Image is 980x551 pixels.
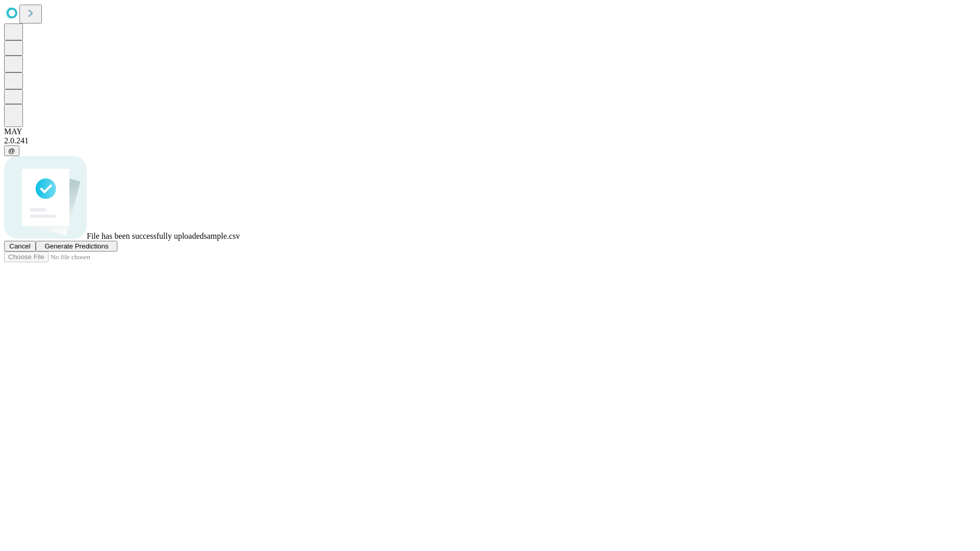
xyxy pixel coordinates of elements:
span: File has been successfully uploaded [87,232,204,240]
span: @ [8,147,15,155]
button: @ [4,145,19,156]
div: 2.0.241 [4,136,976,145]
span: Cancel [9,242,31,250]
div: MAY [4,127,976,136]
span: Generate Predictions [44,242,108,250]
button: Cancel [4,241,36,252]
button: Generate Predictions [36,241,117,252]
span: sample.csv [204,232,240,240]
